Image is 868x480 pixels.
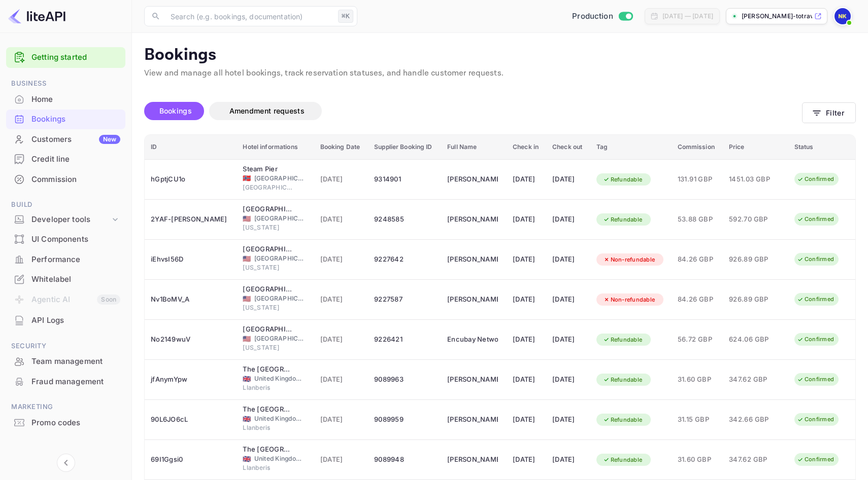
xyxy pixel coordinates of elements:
[151,412,230,428] div: 90L6JO6cL
[6,270,125,289] div: Whitelabel
[320,254,362,265] span: [DATE]
[6,90,125,109] div: Home
[672,135,723,160] th: Commission
[729,414,780,425] span: 342.66 GBP
[31,417,120,429] div: Promo codes
[254,294,305,303] span: [GEOGRAPHIC_DATA]
[596,253,662,266] div: Non-refundable
[243,463,293,472] span: Llanberis
[447,331,498,348] div: Encubay Network
[374,372,435,388] div: 9089963
[678,414,717,425] span: 31.15 GBP
[151,171,230,188] div: hGptjCU1o
[243,364,293,375] div: The Royal Victoria Hotel
[31,214,110,226] div: Developer tools
[243,416,251,422] span: United Kingdom of Great Britain and Northern Ireland
[447,372,498,388] div: Samuel Collins
[31,154,120,165] div: Credit line
[729,374,780,385] span: 347.62 GBP
[513,331,540,348] div: [DATE]
[6,130,125,149] a: CustomersNew
[6,311,125,330] div: API Logs
[513,171,540,188] div: [DATE]
[552,372,584,388] div: [DATE]
[320,374,362,385] span: [DATE]
[6,90,125,108] a: Home
[6,250,125,269] a: Performance
[596,173,649,186] div: Refundable
[254,374,305,383] span: United Kingdom of [GEOGRAPHIC_DATA] and [GEOGRAPHIC_DATA]
[513,452,540,468] div: [DATE]
[254,454,305,463] span: United Kingdom of [GEOGRAPHIC_DATA] and [GEOGRAPHIC_DATA]
[31,52,120,63] a: Getting started
[314,135,369,160] th: Booking Date
[6,130,125,150] div: CustomersNew
[513,291,540,308] div: [DATE]
[572,11,613,22] span: Production
[151,291,230,308] div: Nv1BoMV_A
[552,211,584,228] div: [DATE]
[57,454,75,472] button: Collapse navigation
[243,164,293,174] div: Steam Pier
[513,372,540,388] div: [DATE]
[552,331,584,348] div: [DATE]
[144,102,802,120] div: account-settings tabs
[243,376,251,382] span: United Kingdom of Great Britain and Northern Ireland
[447,291,498,308] div: Nikolas Kampas
[6,78,125,89] span: Business
[243,404,293,415] div: The Royal Victoria Hotel
[145,135,237,160] th: ID
[6,199,125,210] span: Build
[6,311,125,329] a: API Logs
[552,452,584,468] div: [DATE]
[729,454,780,465] span: 347.62 GBP
[243,244,293,254] div: Arthouse Hotel New York City
[320,294,362,305] span: [DATE]
[151,452,230,468] div: 69I1Ggsi0
[6,109,125,129] div: Bookings
[374,331,435,348] div: 9226421
[662,12,713,21] div: [DATE] — [DATE]
[31,376,120,388] div: Fraud management
[243,175,251,181] span: Norway
[151,331,230,348] div: No2149wuV
[31,254,120,266] div: Performance
[6,250,125,270] div: Performance
[31,234,120,245] div: UI Components
[31,134,120,145] div: Customers
[243,383,293,392] span: Llanberis
[320,174,362,185] span: [DATE]
[596,374,649,386] div: Refundable
[513,251,540,268] div: [DATE]
[596,293,662,306] div: Non-refundable
[8,8,65,24] img: LiteAPI logo
[729,254,780,265] span: 926.89 GBP
[243,255,251,262] span: United States of America
[6,47,125,68] div: Getting started
[790,373,841,386] div: Confirmed
[6,230,125,248] a: UI Components
[243,343,293,352] span: [US_STATE]
[790,293,841,306] div: Confirmed
[788,135,855,160] th: Status
[31,356,120,367] div: Team management
[678,294,717,305] span: 84.26 GBP
[790,213,841,226] div: Confirmed
[320,214,362,225] span: [DATE]
[254,254,305,263] span: [GEOGRAPHIC_DATA]
[678,254,717,265] span: 84.26 GBP
[834,8,851,24] img: Nikolas Kampas
[374,412,435,428] div: 9089959
[790,253,841,266] div: Confirmed
[31,315,120,326] div: API Logs
[441,135,507,160] th: Full Name
[552,251,584,268] div: [DATE]
[568,11,637,22] div: Switch to Sandbox mode
[151,211,230,228] div: 2YAF-[PERSON_NAME]
[552,412,584,428] div: [DATE]
[802,102,856,123] button: Filter
[374,452,435,468] div: 9089948
[243,284,293,294] div: Arthouse Hotel New York City
[254,414,305,423] span: United Kingdom of [GEOGRAPHIC_DATA] and [GEOGRAPHIC_DATA]
[729,294,780,305] span: 926.89 GBP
